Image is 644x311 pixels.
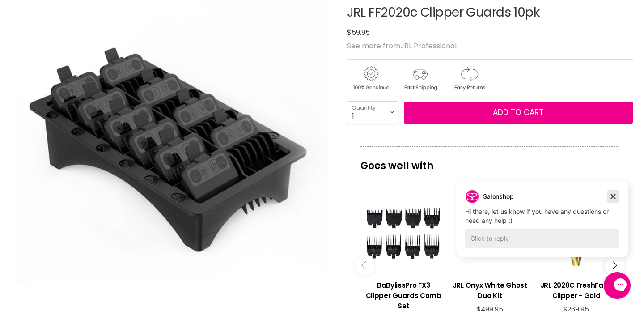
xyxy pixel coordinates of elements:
a: View product:JRL Onyx White Ghost Duo Kit [451,273,529,305]
a: JRL Professional [400,41,457,51]
h3: JRL 2020C FreshFade Clipper - Gold [538,280,615,301]
h3: JRL Onyx White Ghost Duo Kit [451,280,529,301]
img: shipping.gif [396,65,444,92]
select: Quantity [347,101,398,124]
iframe: Gorgias live chat messenger [599,269,635,302]
span: Add to cart [493,107,543,118]
a: View product:JRL 2020C FreshFade Clipper - Gold [538,273,615,305]
p: Goes well with [360,146,619,176]
img: genuine.gif [347,65,394,92]
span: See more from [347,41,457,51]
img: returns.gif [445,65,493,92]
h3: BaBylissPro FX3 Clipper Guards Comb Set [365,280,442,311]
span: $59.95 [347,27,370,38]
h1: JRL FF2020c Clipper Guards 10pk [347,6,633,20]
iframe: Gorgias live chat campaigns [449,179,635,271]
button: Add to cart [404,102,633,124]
